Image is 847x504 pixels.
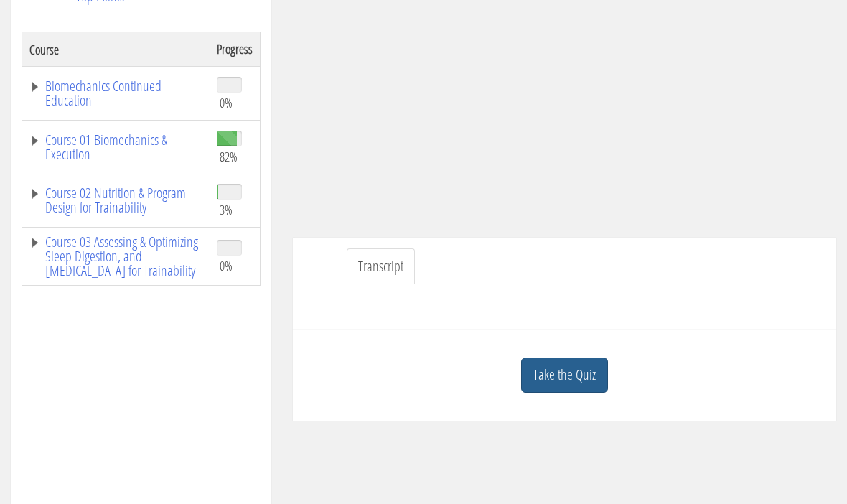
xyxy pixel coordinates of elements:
span: 82% [220,149,238,165]
a: Take the Quiz [521,358,608,393]
span: 0% [220,95,233,111]
a: Transcript [347,249,415,286]
span: 0% [220,258,233,274]
th: Course [22,33,210,67]
th: Progress [210,33,261,67]
a: Biomechanics Continued Education [29,80,202,108]
a: Course 03 Assessing & Optimizing Sleep Digestion, and [MEDICAL_DATA] for Trainability [29,235,202,279]
a: Course 02 Nutrition & Program Design for Trainability [29,187,202,215]
a: Course 01 Biomechanics & Execution [29,134,202,162]
span: 3% [220,202,233,218]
